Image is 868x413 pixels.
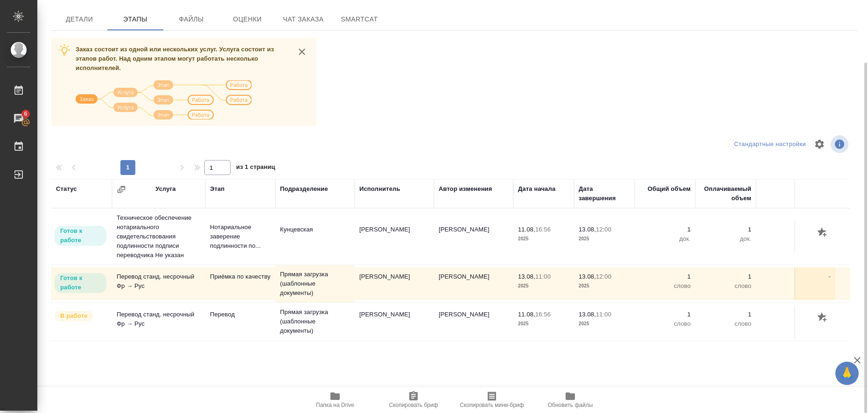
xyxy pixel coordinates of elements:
[210,272,271,281] p: Приёмка по качеству
[155,184,175,194] div: Услуга
[112,209,205,265] td: Техническое обеспечение нотариального свидетельствования подлинности подписи переводчика Не указан
[700,184,751,203] div: Оплачиваемый объем
[648,184,691,194] div: Общий объем
[815,225,831,241] button: Добавить оценку
[548,402,593,408] span: Обновить файлы
[225,14,270,25] span: Оценки
[434,305,513,338] td: [PERSON_NAME]
[579,226,596,233] p: 13.08,
[434,220,513,253] td: [PERSON_NAME]
[579,184,630,203] div: Дата завершения
[275,303,355,340] td: Прямая загрузка (шаблонные документы)
[535,273,551,280] p: 11:00
[169,14,214,25] span: Файлы
[355,220,434,253] td: [PERSON_NAME]
[112,305,205,338] td: Перевод станд. несрочный Фр → Рус
[210,223,271,251] p: Нотариальное заверение подлинности по...
[700,310,751,319] p: 1
[113,14,158,25] span: Этапы
[275,265,355,302] td: Прямая загрузка (шаблонные документы)
[596,226,611,233] p: 12:00
[117,185,126,194] button: Сгруппировать
[210,184,224,194] div: Этап
[2,107,35,130] a: 6
[295,45,309,59] button: close
[337,14,382,25] span: SmartCat
[60,273,101,292] p: Готов к работе
[275,220,355,253] td: Кунцевская
[112,267,205,300] td: Перевод станд. несрочный Фр → Рус
[831,135,850,153] span: Посмотреть информацию
[518,311,535,318] p: 11.08,
[579,234,630,244] p: 2025
[579,311,596,318] p: 13.08,
[579,273,596,280] p: 13.08,
[639,319,691,329] p: слово
[808,133,831,155] span: Настроить таблицу
[60,226,101,245] p: Готов к работе
[316,402,354,408] span: Папка на Drive
[535,311,551,318] p: 16:56
[355,267,434,300] td: [PERSON_NAME]
[453,387,531,413] button: Скопировать мини-бриф
[374,387,453,413] button: Скопировать бриф
[60,311,87,321] p: В работе
[700,225,751,234] p: 1
[518,184,555,194] div: Дата начала
[518,281,569,291] p: 2025
[518,234,569,244] p: 2025
[389,402,438,408] span: Скопировать бриф
[210,310,271,319] p: Перевод
[700,281,751,291] p: слово
[835,362,859,385] button: 🙏
[700,272,751,281] p: 1
[639,225,691,234] p: 1
[839,364,855,383] span: 🙏
[355,305,434,338] td: [PERSON_NAME]
[18,109,33,119] span: 6
[700,234,751,244] p: док.
[56,184,77,194] div: Статус
[280,184,328,194] div: Подразделение
[579,319,630,329] p: 2025
[700,319,751,329] p: слово
[281,14,326,25] span: Чат заказа
[639,234,691,244] p: док.
[531,387,609,413] button: Обновить файлы
[76,46,274,71] span: Заказ состоит из одной или нескольких услуг. Услуга состоит из этапов работ. Над одним этапом мог...
[460,402,524,408] span: Скопировать мини-бриф
[518,273,535,280] p: 13.08,
[535,226,551,233] p: 16:56
[596,273,611,280] p: 12:00
[639,310,691,319] p: 1
[815,310,831,326] button: Добавить оценку
[518,226,535,233] p: 11.08,
[57,14,102,25] span: Детали
[518,319,569,329] p: 2025
[236,161,275,175] span: из 1 страниц
[596,311,611,318] p: 11:00
[579,281,630,291] p: 2025
[732,137,808,152] div: split button
[296,387,374,413] button: Папка на Drive
[359,184,400,194] div: Исполнитель
[639,272,691,281] p: 1
[639,281,691,291] p: слово
[439,184,492,194] div: Автор изменения
[434,267,513,300] td: [PERSON_NAME]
